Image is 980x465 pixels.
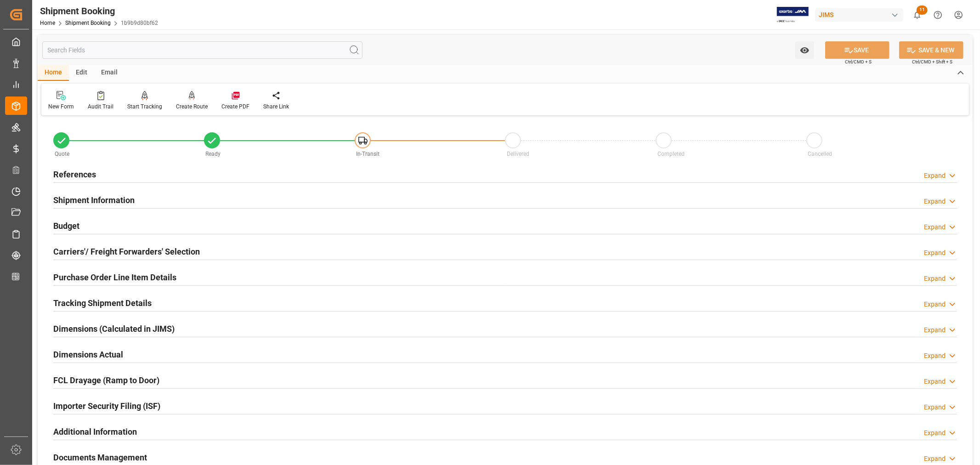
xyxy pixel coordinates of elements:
[263,102,289,111] div: Share Link
[205,151,221,157] span: Ready
[176,102,208,111] div: Create Route
[53,451,147,464] h2: Documents Management
[917,6,928,15] span: 11
[42,41,363,59] input: Search Fields
[53,374,159,386] h2: FCL Drayage (Ramp to Door)
[65,20,111,26] a: Shipment Booking
[924,248,946,258] div: Expand
[825,41,889,59] button: SAVE
[924,222,946,232] div: Expand
[48,102,74,111] div: New Form
[221,102,249,111] div: Create PDF
[808,151,833,157] span: Cancelled
[924,171,946,181] div: Expand
[127,102,162,111] div: Start Tracking
[924,454,946,464] div: Expand
[40,4,158,18] div: Shipment Booking
[88,102,113,111] div: Audit Trail
[912,58,952,65] span: Ctrl/CMD + Shift + S
[657,151,685,157] span: Completed
[356,151,380,157] span: In-Transit
[53,271,176,284] h2: Purchase Order Line Item Details
[38,65,69,81] div: Home
[69,65,94,81] div: Edit
[53,297,152,309] h2: Tracking Shipment Details
[53,323,175,335] h2: Dimensions (Calculated in JIMS)
[845,58,872,65] span: Ctrl/CMD + S
[899,41,963,59] button: SAVE & NEW
[907,5,928,25] button: show 11 new notifications
[815,8,903,22] div: JIMS
[924,197,946,206] div: Expand
[795,41,814,59] button: open menu
[94,65,125,81] div: Email
[53,348,123,361] h2: Dimensions Actual
[924,403,946,412] div: Expand
[924,377,946,386] div: Expand
[924,300,946,309] div: Expand
[40,20,55,26] a: Home
[924,428,946,438] div: Expand
[777,7,809,23] img: Exertis%20JAM%20-%20Email%20Logo.jpg_1722504956.jpg
[815,6,907,23] button: JIMS
[53,425,137,438] h2: Additional Information
[507,151,529,157] span: Delivered
[924,274,946,284] div: Expand
[924,351,946,361] div: Expand
[53,245,200,258] h2: Carriers'/ Freight Forwarders' Selection
[53,168,96,181] h2: References
[53,400,160,412] h2: Importer Security Filing (ISF)
[53,194,135,206] h2: Shipment Information
[55,151,70,157] span: Quote
[53,220,79,232] h2: Budget
[924,325,946,335] div: Expand
[928,5,948,25] button: Help Center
